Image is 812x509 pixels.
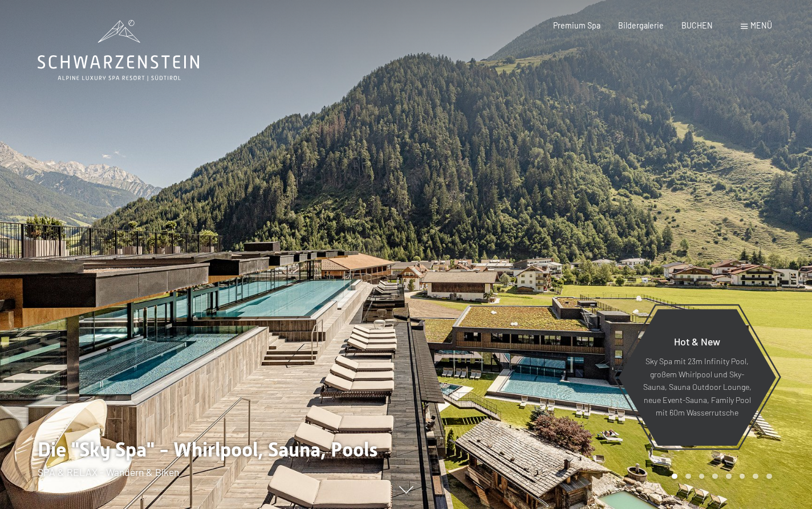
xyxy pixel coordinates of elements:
div: Carousel Page 8 [766,474,772,479]
div: Carousel Page 6 [740,474,745,479]
a: Premium Spa [553,21,600,30]
div: Carousel Page 7 [753,474,758,479]
div: Carousel Page 5 [726,474,732,479]
p: Sky Spa mit 23m Infinity Pool, großem Whirlpool und Sky-Sauna, Sauna Outdoor Lounge, neue Event-S... [643,355,752,420]
a: BUCHEN [681,21,713,30]
span: Menü [750,21,772,30]
div: Carousel Page 3 [699,474,705,479]
a: Hot & New Sky Spa mit 23m Infinity Pool, großem Whirlpool und Sky-Sauna, Sauna Outdoor Lounge, ne... [618,308,777,446]
div: Carousel Page 2 [685,474,691,479]
div: Carousel Pagination [668,474,772,479]
div: Carousel Page 1 (Current Slide) [672,474,677,479]
div: Carousel Page 4 [712,474,718,479]
a: Bildergalerie [618,21,664,30]
span: Hot & New [674,335,720,348]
